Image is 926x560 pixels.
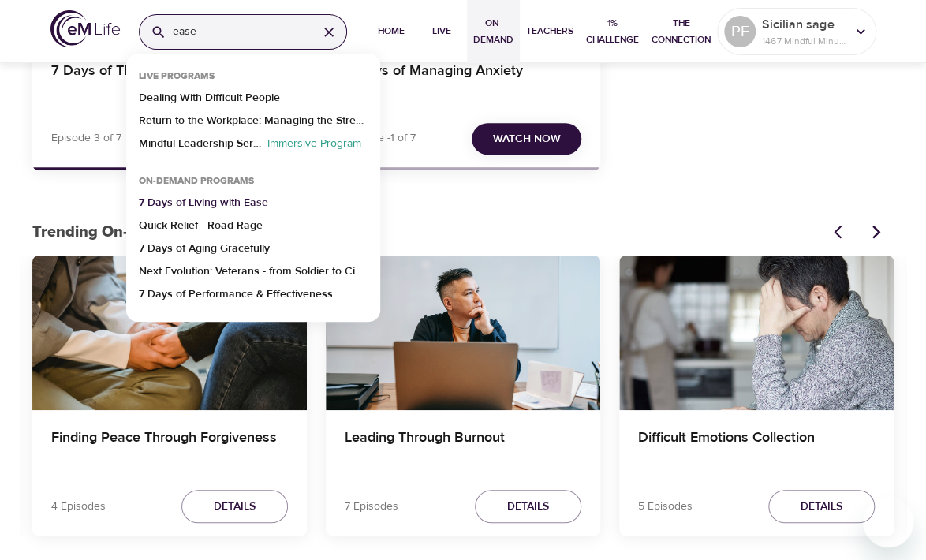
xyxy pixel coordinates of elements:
[326,256,600,410] button: Leading Through Burnout
[51,429,288,467] h4: Finding Peace Through Forgiveness
[32,220,824,244] p: Trending On-Demand Programs
[139,195,268,218] p: 7 Days of Living with Ease
[126,175,267,195] div: On-Demand Programs
[762,15,846,34] p: Sicilian sage
[181,490,288,524] button: Details
[859,215,894,249] button: Next items
[139,286,333,309] p: 7 Days of Performance & Effectiveness
[619,256,894,410] button: Difficult Emotions Collection
[139,113,368,136] p: Return to the Workplace: Managing the Stress and Anxiety
[139,241,270,263] p: 7 Days of Aging Gracefully
[139,263,368,286] p: Next Evolution: Veterans - from Soldier to Civilian
[801,497,842,517] span: Details
[51,130,121,147] p: Episode 3 of 7
[824,215,859,249] button: Previous items
[507,497,549,517] span: Details
[472,123,581,155] button: Watch Now
[345,498,398,515] p: 7 Episodes
[586,15,639,48] span: 1% Challenge
[345,62,581,100] h4: 7 Days of Managing Anxiety
[526,23,573,39] span: Teachers
[863,497,913,547] iframe: Button to launch messaging window
[51,498,106,515] p: 4 Episodes
[50,10,120,47] img: logo
[475,490,581,524] button: Details
[51,62,288,100] h4: 7 Days of Thriving with Positivity
[423,23,461,39] span: Live
[762,34,846,48] p: 1467 Mindful Minutes
[638,429,875,467] h4: Difficult Emotions Collection
[724,16,756,47] div: PF
[139,218,263,241] p: Quick Relief - Road Rage
[638,498,693,515] p: 5 Episodes
[652,15,711,48] span: The Connection
[345,429,581,467] h4: Leading Through Burnout
[345,130,416,147] p: Episode -1 of 7
[126,70,227,90] div: Live Programs
[493,129,561,149] span: Watch Now
[473,15,513,48] span: On-Demand
[768,490,875,524] button: Details
[261,136,368,159] p: Immersive Program
[32,256,307,410] button: Finding Peace Through Forgiveness
[139,136,261,159] p: Mindful Leadership Series
[173,15,305,49] input: Find programs, teachers, etc...
[139,90,280,113] p: Dealing With Difficult People
[372,23,410,39] span: Home
[214,497,256,517] span: Details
